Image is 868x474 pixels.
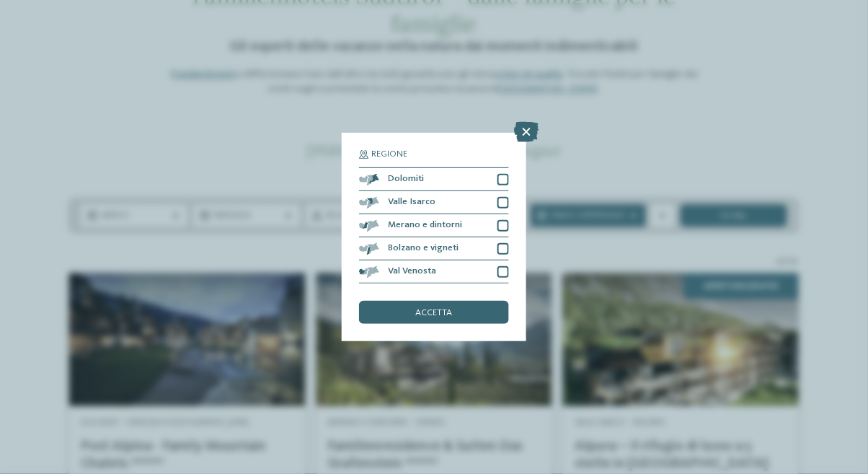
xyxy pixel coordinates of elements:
[416,309,453,318] span: accetta
[389,267,437,276] span: Val Venosta
[389,221,463,230] span: Merano e dintorni
[371,150,407,159] span: Regione
[389,198,436,207] span: Valle Isarco
[389,175,425,184] span: Dolomiti
[389,244,459,253] span: Bolzano e vigneti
